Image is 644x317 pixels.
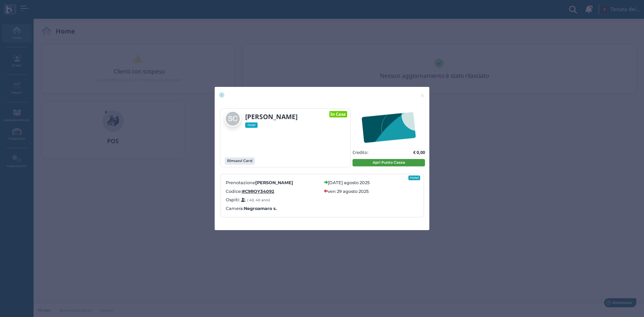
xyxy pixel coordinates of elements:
[413,149,425,155] b: € 0,00
[245,112,298,121] b: [PERSON_NAME]
[225,111,314,128] a: [PERSON_NAME] Hotel
[245,122,258,128] span: Hotel
[225,111,241,127] img: Simone Caldara
[353,150,368,155] h5: Credito:
[353,159,425,166] button: Apri Punto Cassa
[225,157,255,165] button: Rimuovi Card
[420,91,425,100] span: ×
[409,175,420,180] div: Hotel
[20,5,44,10] span: Assistenza
[226,179,320,186] label: Prenotazione
[328,179,370,186] label: [DATE] agosto 2025
[255,180,293,185] b: [PERSON_NAME]
[330,111,346,117] b: In Casa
